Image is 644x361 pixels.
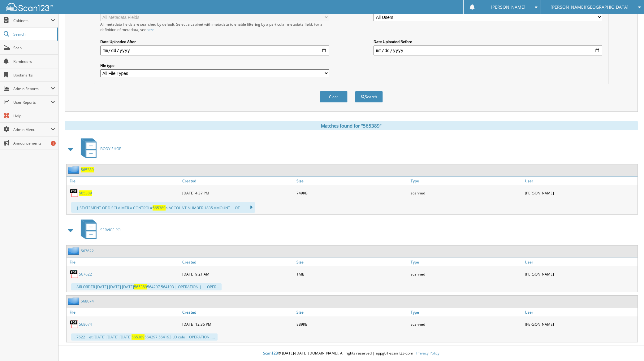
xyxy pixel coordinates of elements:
img: folder2.png [68,247,81,255]
div: [PERSON_NAME] [523,318,638,330]
span: Reminders [13,59,55,64]
label: Date Uploaded Before [374,39,602,44]
a: User [523,177,638,185]
div: scanned [409,318,523,330]
span: [PERSON_NAME] [491,5,525,9]
span: 565389 [132,334,145,340]
img: PDF.png [70,188,79,198]
div: ...7622 | et [DATE] [DATE] [DATE] 564297 564193 LD cele | OPERATION ..... [71,333,218,341]
span: Announcements [13,141,55,146]
input: start [100,46,329,55]
a: BODY SHOP [77,137,121,161]
a: User [523,308,638,316]
a: Size [295,308,409,316]
a: 568074 [79,322,92,327]
label: File type [100,63,329,68]
img: folder2.png [68,166,81,174]
a: File [67,177,181,185]
a: SERVICE RO [77,218,120,242]
a: 565389 [79,190,92,196]
span: [PERSON_NAME][GEOGRAPHIC_DATA] [551,5,629,9]
div: ...| STATEMENT OF DISCLAIMER a CONTROL# a ACCOUNT NUMBER 1835 AMOUNT ... OT... [71,202,255,213]
a: Privacy Policy [416,350,439,356]
span: Scan123 [263,350,278,356]
div: ...AIR ORDER [DATE] [DATE] [DATE] 564297 564193 | OPERATION | — OPER... [71,283,222,290]
img: folder2.png [68,297,81,305]
label: Date Uploaded After [100,39,329,44]
div: 749KB [295,187,409,199]
a: Created [181,308,295,316]
span: Admin Reports [13,86,51,91]
a: Created [181,258,295,266]
span: User Reports [13,100,51,105]
div: 1MB [295,268,409,280]
div: © [DATE]-[DATE] [DOMAIN_NAME]. All rights reserved | appg01-scan123-com | [58,346,644,361]
img: PDF.png [70,269,79,279]
a: Type [409,308,523,316]
button: Search [355,91,383,102]
a: File [67,308,181,316]
a: here [146,27,154,32]
div: scanned [409,268,523,280]
a: 567622 [79,272,92,277]
a: Type [409,258,523,266]
div: Matches found for "565389" [65,121,638,130]
a: 567622 [81,248,94,254]
div: [PERSON_NAME] [523,268,638,280]
span: Scan [13,45,55,50]
span: 565389 [134,284,147,289]
button: Clear [320,91,348,102]
a: File [67,258,181,266]
span: Admin Menu [13,127,51,132]
span: 565389 [153,205,166,211]
a: Size [295,177,409,185]
a: User [523,258,638,266]
a: Type [409,177,523,185]
div: 889KB [295,318,409,330]
a: Size [295,258,409,266]
span: Cabinets [13,18,51,23]
div: 1 [51,141,56,146]
span: Search [13,32,54,37]
div: [DATE] 12:36 PM [181,318,295,330]
span: Bookmarks [13,72,55,78]
a: 568074 [81,298,94,304]
a: 565389 [81,167,94,172]
span: Help [13,113,55,119]
div: All metadata fields are searched by default. Select a cabinet with metadata to enable filtering b... [100,22,329,32]
div: [DATE] 4:37 PM [181,187,295,199]
div: scanned [409,187,523,199]
img: PDF.png [70,320,79,329]
span: BODY SHOP [100,146,121,151]
img: scan123-logo-white.svg [6,3,53,11]
div: [PERSON_NAME] [523,187,638,199]
div: [DATE] 9:21 AM [181,268,295,280]
input: end [374,46,602,55]
a: Created [181,177,295,185]
span: SERVICE RO [100,227,120,233]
